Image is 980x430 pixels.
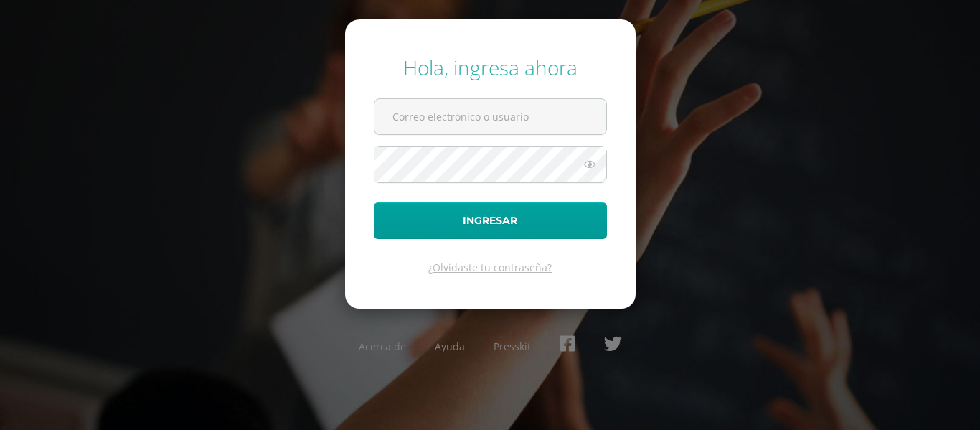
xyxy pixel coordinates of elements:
[374,54,607,81] div: Hola, ingresa ahora
[494,340,531,353] a: Presskit
[428,261,552,274] a: ¿Olvidaste tu contraseña?
[374,99,606,134] input: Correo electrónico o usuario
[435,340,465,353] a: Ayuda
[374,202,607,239] button: Ingresar
[359,340,406,353] a: Acerca de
